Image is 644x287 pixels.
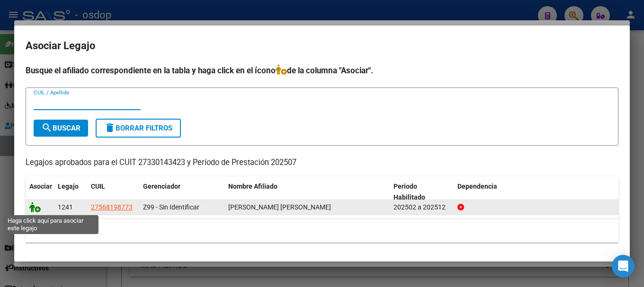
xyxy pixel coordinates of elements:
span: Gerenciador [143,183,180,190]
mat-icon: search [41,122,53,133]
datatable-header-cell: CUIL [87,176,139,208]
datatable-header-cell: Dependencia [454,176,619,208]
div: Open Intercom Messenger [612,255,635,278]
span: CUIL [91,183,105,190]
datatable-header-cell: Nombre Afiliado [224,176,390,208]
span: 1241 [58,203,73,211]
span: Z99 - Sin Identificar [143,203,199,211]
datatable-header-cell: Asociar [26,176,54,208]
span: Dependencia [457,183,497,190]
span: Legajo [58,183,79,190]
span: 27568198773 [91,203,133,211]
p: Legajos aprobados para el CUIT 27330143423 y Período de Prestación 202507 [26,157,618,169]
mat-icon: delete [104,122,116,133]
div: 202502 a 202512 [394,202,450,213]
span: BOCZAR ISABELLA AYLEN [228,203,331,211]
span: Periodo Habilitado [394,183,425,201]
h4: Busque el afiliado correspondiente en la tabla y haga click en el ícono de la columna "Asociar". [26,64,618,77]
span: Borrar Filtros [104,124,172,132]
button: Borrar Filtros [96,119,181,138]
datatable-header-cell: Legajo [54,176,87,208]
div: 1 registros [26,219,618,243]
datatable-header-cell: Periodo Habilitado [390,176,454,208]
span: Asociar [29,183,52,190]
span: Buscar [41,124,80,132]
button: Buscar [34,120,88,137]
span: Nombre Afiliado [228,183,277,190]
h2: Asociar Legajo [26,37,618,55]
datatable-header-cell: Gerenciador [139,176,224,208]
